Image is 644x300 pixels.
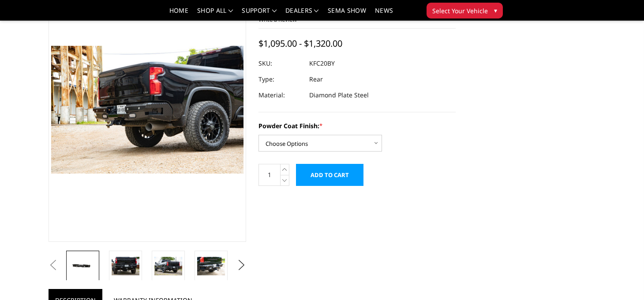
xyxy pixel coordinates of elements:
[169,7,188,20] a: Home
[235,259,248,272] button: Next
[296,164,363,186] input: Add to Cart
[197,7,233,20] a: shop all
[309,71,323,87] dd: Rear
[328,7,366,20] a: SEMA Show
[258,37,342,49] span: $1,095.00 - $1,320.00
[258,15,297,23] a: Write a Review
[285,7,319,20] a: Dealers
[432,6,488,15] span: Select Your Vehicle
[309,56,335,71] dd: KFC20BY
[427,3,503,19] button: Select Your Vehicle
[154,257,182,275] img: 2020-2025 Chevrolet/GMC 2500-3500 - FT Series - Rear Bumper
[242,7,277,20] a: Support
[375,7,393,20] a: News
[258,71,303,87] dt: Type:
[258,56,303,71] dt: SKU:
[258,87,303,103] dt: Material:
[309,87,369,103] dd: Diamond Plate Steel
[494,6,497,15] span: ▾
[197,257,225,275] img: 2020-2025 Chevrolet/GMC 2500-3500 - FT Series - Rear Bumper
[258,121,456,130] label: Powder Coat Finish:
[112,257,139,275] img: 2020-2025 Chevrolet/GMC 2500-3500 - FT Series - Rear Bumper
[46,259,60,272] button: Previous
